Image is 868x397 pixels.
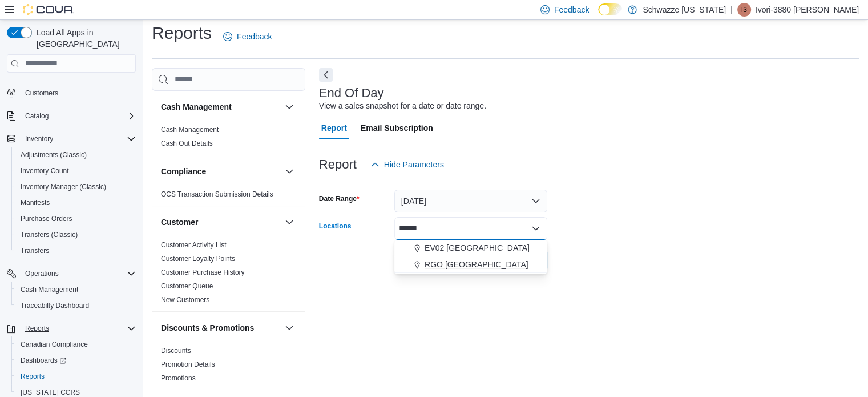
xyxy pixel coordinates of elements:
span: Inventory Count [16,164,136,178]
div: Customer [152,238,305,311]
button: Inventory Count [11,163,140,179]
span: Transfers [21,246,49,255]
a: Dashboards [16,354,71,367]
button: Reports [2,320,140,336]
span: Inventory Manager (Classic) [21,182,106,191]
button: Cash Management [282,100,296,114]
span: New Customers [161,295,209,304]
span: Customer Activity List [161,240,227,250]
span: Inventory Count [21,166,69,175]
span: Cash Management [16,283,136,296]
span: Purchase Orders [16,212,136,226]
p: | [730,3,733,17]
button: Compliance [161,166,280,177]
button: EV02 [GEOGRAPHIC_DATA] [394,240,547,256]
button: Cash Management [11,282,140,298]
h3: Compliance [161,166,206,177]
span: Manifests [21,198,50,207]
a: Cash Out Details [161,139,213,147]
a: Feedback [219,25,276,48]
span: Customer Loyalty Points [161,254,235,263]
span: Hide Parameters [384,159,444,170]
span: Discounts [161,346,191,355]
a: Inventory Count [16,164,74,178]
button: Manifests [11,195,140,211]
a: Promotions [161,374,196,382]
a: Dashboards [11,352,140,368]
span: Cash Out Details [161,139,213,148]
a: Discounts [161,347,191,355]
span: Catalog [25,111,49,121]
button: Operations [21,267,63,280]
span: Canadian Compliance [16,338,136,351]
a: Customer Loyalty Points [161,255,235,263]
button: [DATE] [394,190,547,212]
p: Ivori-3880 [PERSON_NAME] [756,3,859,17]
button: Transfers (Classic) [11,227,140,243]
span: Customer Purchase History [161,268,245,277]
label: Locations [319,222,352,231]
span: Transfers [16,244,136,258]
h3: Report [319,158,357,171]
button: Cash Management [161,101,280,113]
div: Discounts & Promotions [152,344,305,390]
span: Traceabilty Dashboard [21,301,89,310]
span: Inventory [25,134,53,143]
button: Reports [21,322,54,335]
a: Traceabilty Dashboard [16,299,94,312]
span: Load All Apps in [GEOGRAPHIC_DATA] [32,27,136,50]
button: Next [319,68,333,82]
button: Purchase Orders [11,211,140,227]
button: Catalog [21,109,53,123]
button: Operations [2,266,140,282]
span: Adjustments (Classic) [21,150,87,159]
a: Cash Management [16,283,83,296]
h3: End Of Day [319,86,384,100]
h1: Reports [152,22,212,45]
button: Inventory [21,132,58,146]
span: RGO [GEOGRAPHIC_DATA] [425,259,528,270]
span: Promotions [161,374,196,383]
span: Feedback [554,4,589,15]
span: Dashboards [16,354,136,367]
p: Schwazze [US_STATE] [643,3,726,17]
button: Transfers [11,243,140,259]
div: Cash Management [152,123,305,155]
button: Discounts & Promotions [282,321,296,335]
a: Cash Management [161,126,219,134]
span: Canadian Compliance [21,340,88,349]
div: Ivori-3880 Johnson [737,3,751,17]
span: Reports [25,324,49,333]
span: EV02 [GEOGRAPHIC_DATA] [425,242,530,254]
a: Manifests [16,196,54,210]
span: Adjustments (Classic) [16,148,136,162]
a: Canadian Compliance [16,338,92,351]
h3: Cash Management [161,101,232,113]
span: Transfers (Classic) [16,228,136,242]
button: Adjustments (Classic) [11,147,140,163]
span: Cash Management [161,125,219,134]
span: Purchase Orders [21,214,72,223]
span: Dark Mode [598,15,599,16]
button: Discounts & Promotions [161,322,280,334]
button: Inventory Manager (Classic) [11,179,140,195]
span: Customer Queue [161,282,213,291]
span: Feedback [237,31,272,42]
button: Hide Parameters [366,153,449,176]
span: Operations [21,267,136,280]
a: Customer Activity List [161,241,227,249]
div: Choose from the following options [394,240,547,273]
a: Purchase Orders [16,212,77,226]
span: Traceabilty Dashboard [16,299,136,312]
span: Inventory Manager (Classic) [16,180,136,194]
a: Transfers [16,244,54,258]
span: Transfers (Classic) [21,230,78,239]
h3: Customer [161,216,198,228]
a: Inventory Manager (Classic) [16,180,111,194]
button: Reports [11,368,140,384]
a: Customer Queue [161,282,213,290]
a: OCS Transaction Submission Details [161,190,273,198]
img: Cova [23,4,74,15]
button: Customers [2,85,140,101]
span: Customers [21,86,136,100]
